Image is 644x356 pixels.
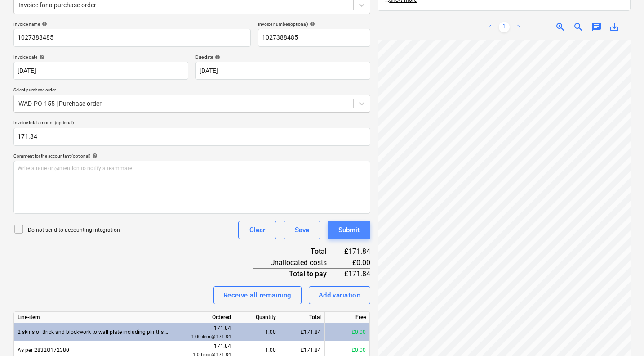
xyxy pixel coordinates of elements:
a: Page 1 is your current page [499,22,510,32]
div: Comment for the accountant (optional) [13,153,370,159]
div: Line-item [14,312,172,323]
button: Receive all remaining [213,286,302,304]
a: Next page [513,22,524,32]
div: Total to pay [253,268,341,279]
span: zoom_out [573,22,584,32]
div: Invoice name [13,21,251,27]
a: Previous page [484,22,495,32]
div: Quantity [235,312,280,323]
div: Total [253,246,341,257]
span: help [90,153,98,158]
span: 2 skins of Brick and blockwork to wall plate including plinths, internal walls and insulation [18,329,235,335]
div: £171.84 [341,246,370,257]
div: Total [280,312,325,323]
input: Invoice date not specified [13,62,188,80]
div: Add variation [319,289,361,301]
div: £0.00 [325,323,370,341]
span: zoom_in [555,22,566,32]
div: Receive all remaining [223,289,292,301]
div: 1.00 [239,323,276,341]
span: chat [591,22,602,32]
div: £0.00 [341,257,370,268]
div: Invoice date [13,54,188,60]
span: help [37,54,44,60]
div: Submit [338,224,360,236]
div: Free [325,312,370,323]
input: Due date not specified [195,62,370,80]
div: 171.84 [176,324,231,341]
p: Do not send to accounting integration [28,226,120,234]
span: help [308,21,315,27]
iframe: Chat Widget [599,313,644,356]
div: Invoice number (optional) [258,21,370,27]
input: Invoice number [258,29,370,47]
div: £171.84 [280,323,325,341]
div: £171.84 [341,268,370,279]
input: Invoice total amount (optional) [13,128,370,146]
span: save_alt [609,22,620,32]
button: Clear [238,221,276,239]
div: Ordered [172,312,235,323]
span: help [213,54,220,60]
div: Unallocated costs [253,257,341,268]
p: Invoice total amount (optional) [13,120,370,127]
button: Save [284,221,320,239]
input: Invoice name [13,29,251,47]
span: help [40,21,47,27]
button: Add variation [309,286,371,304]
div: Clear [249,224,265,236]
div: Due date [195,54,370,60]
div: Save [295,224,309,236]
button: Submit [328,221,370,239]
small: 1.00 item @ 171.84 [191,334,231,339]
p: Select purchase order [13,87,370,95]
